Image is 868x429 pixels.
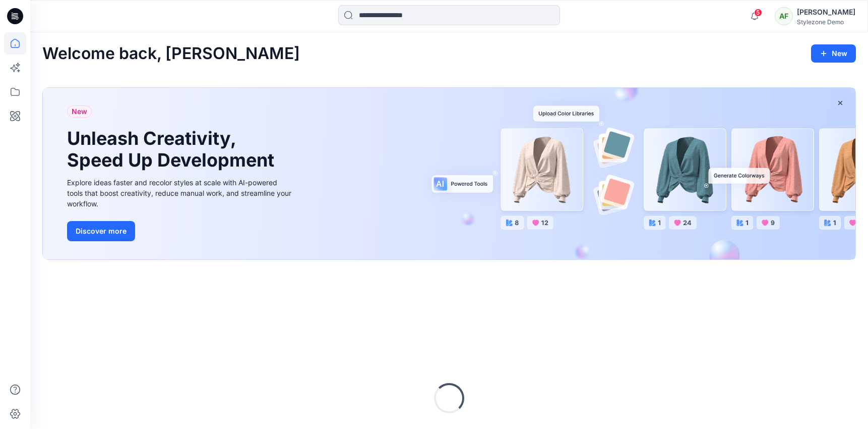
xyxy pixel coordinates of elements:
h2: Welcome back, [PERSON_NAME] [42,44,300,63]
button: Discover more [67,221,135,241]
a: Discover more [67,221,294,241]
button: New [811,44,856,63]
h1: Unleash Creativity, Speed Up Development [67,128,279,171]
div: [PERSON_NAME] [797,6,855,18]
span: New [72,105,87,118]
div: AF [775,7,793,25]
div: Explore ideas faster and recolor styles at scale with AI-powered tools that boost creativity, red... [67,177,294,209]
span: 5 [754,9,762,17]
div: Stylezone Demo [797,18,855,26]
